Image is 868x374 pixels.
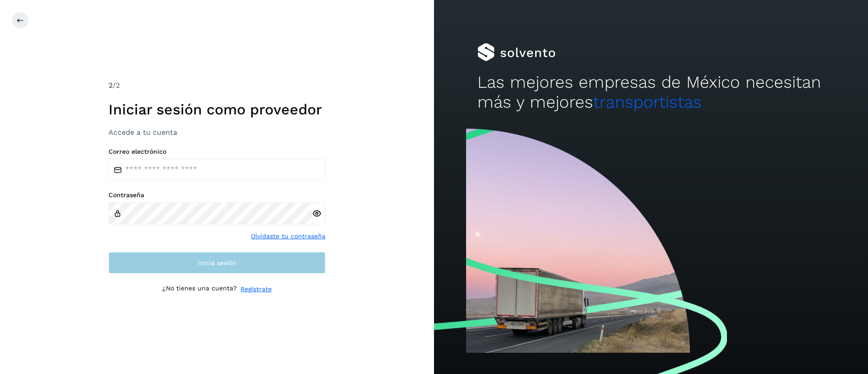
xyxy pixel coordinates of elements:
[108,252,325,274] button: Inicia sesión
[108,148,325,156] label: Correo electrónico
[108,81,113,90] span: 2
[241,284,272,294] a: Regístrate
[251,232,325,241] a: Olvidaste tu contraseña
[477,72,825,113] h2: Las mejores empresas de México necesitan más y mejores
[108,101,325,118] h1: Iniciar sesión como proveedor
[108,80,325,91] div: /2
[593,92,702,112] span: transportistas
[108,191,325,199] label: Contraseña
[108,128,325,137] h3: Accede a tu cuenta
[162,284,237,294] p: ¿No tienes una cuenta?
[198,260,236,266] span: Inicia sesión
